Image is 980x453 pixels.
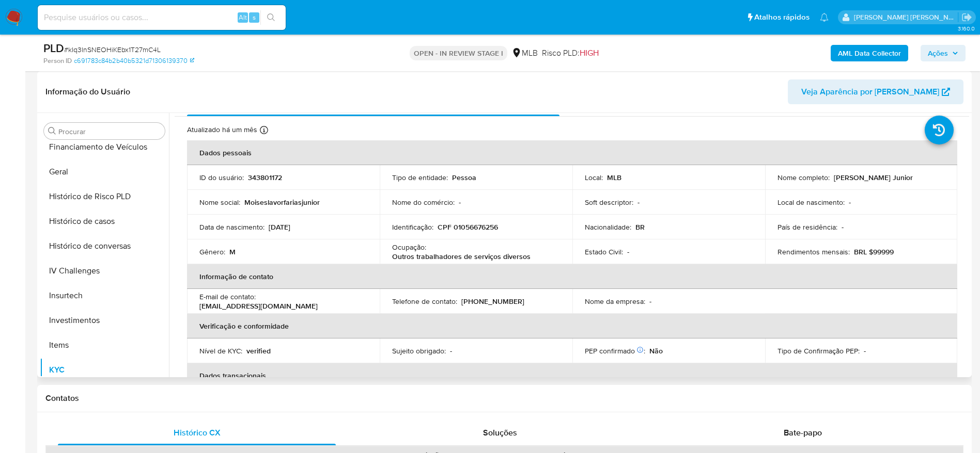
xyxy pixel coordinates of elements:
p: Data de nascimento : [199,222,265,232]
p: Nome do comércio : [392,198,455,207]
p: Ocupação : [392,242,426,252]
p: Não [649,346,663,355]
h1: Informação do Usuário [45,87,130,97]
span: Ações [928,45,948,61]
p: - [649,297,651,306]
button: Investimentos [40,308,169,333]
p: Nível de KYC : [199,346,242,355]
p: Outros trabalhadores de serviços diversos [392,252,531,261]
span: Veja Aparência por [PERSON_NAME] [801,79,939,104]
button: IV Challenges [40,258,169,283]
input: Pesquise usuários ou casos... [38,11,286,24]
p: Tipo de entidade : [392,173,448,182]
p: Identificação : [392,222,433,232]
p: Telefone de contato : [392,297,457,306]
span: 3.160.0 [958,24,975,33]
span: Risco PLD: [542,47,599,59]
p: Rendimentos mensais : [777,247,850,256]
p: Local de nascimento : [777,198,845,207]
p: BR [635,222,645,232]
p: verified [246,346,271,355]
p: Atualizado há um mês [187,125,257,135]
p: - [637,198,640,207]
p: Pessoa [452,173,476,182]
th: Informação de contato [187,264,957,289]
p: - [842,222,844,232]
button: KYC [40,358,169,382]
span: Atalhos rápidos [754,12,810,23]
a: Notificações [820,13,829,22]
p: Soft descriptor : [585,198,633,207]
button: Procurar [48,127,56,135]
h1: Contatos [45,393,963,403]
a: c691783c84b2b40b5321d71306139370 [74,56,194,66]
button: Veja Aparência por [PERSON_NAME] [788,79,963,104]
button: AML Data Collector [831,45,908,61]
input: Procurar [58,127,161,136]
button: Financiamento de Veículos [40,135,169,159]
button: Histórico de conversas [40,234,169,258]
th: Verificação e conformidade [187,314,957,338]
p: Nome completo : [777,173,830,182]
p: - [864,346,866,355]
span: Alt [239,12,247,22]
p: [PHONE_NUMBER] [461,297,524,306]
span: Histórico CX [174,427,221,439]
p: [DATE] [269,222,290,232]
p: lucas.santiago@mercadolivre.com [854,12,958,22]
div: MLB [511,47,538,59]
p: Sujeito obrigado : [392,346,446,355]
p: - [459,198,461,207]
p: Estado Civil : [585,247,623,256]
b: PLD [43,40,64,56]
p: MLB [607,173,621,182]
button: Geral [40,159,169,184]
p: Nome social : [199,198,240,207]
p: OPEN - IN REVIEW STAGE I [410,46,507,60]
b: AML Data Collector [838,45,901,61]
button: Histórico de Risco PLD [40,184,169,209]
p: [PERSON_NAME] Junior [834,173,913,182]
p: 343801172 [248,173,282,182]
p: Nome da empresa : [585,297,645,306]
span: Bate-papo [784,427,822,439]
p: Moiseslavorfariasjunior [244,198,320,207]
p: E-mail de contato : [199,292,256,301]
button: search-icon [260,10,282,25]
p: PEP confirmado : [585,346,645,355]
p: BRL $99999 [854,247,894,256]
p: CPF 01056676256 [438,222,498,232]
span: HIGH [580,47,599,59]
th: Dados pessoais [187,140,957,165]
p: Tipo de Confirmação PEP : [777,346,860,355]
p: Local : [585,173,603,182]
button: Histórico de casos [40,209,169,234]
b: Person ID [43,56,72,66]
p: País de residência : [777,222,837,232]
p: M [229,247,236,256]
p: Nacionalidade : [585,222,631,232]
p: ID do usuário : [199,173,244,182]
button: Items [40,333,169,358]
p: - [849,198,851,207]
span: # kIq3InSNEOHiKEbx1T27mC4L [64,44,161,55]
span: Soluções [483,427,517,439]
p: - [627,247,629,256]
p: - [450,346,452,355]
p: [EMAIL_ADDRESS][DOMAIN_NAME] [199,301,318,311]
th: Dados transacionais [187,363,957,388]
button: Ações [921,45,966,61]
a: Sair [961,12,972,23]
button: Insurtech [40,283,169,308]
span: s [253,12,256,22]
p: Gênero : [199,247,225,256]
